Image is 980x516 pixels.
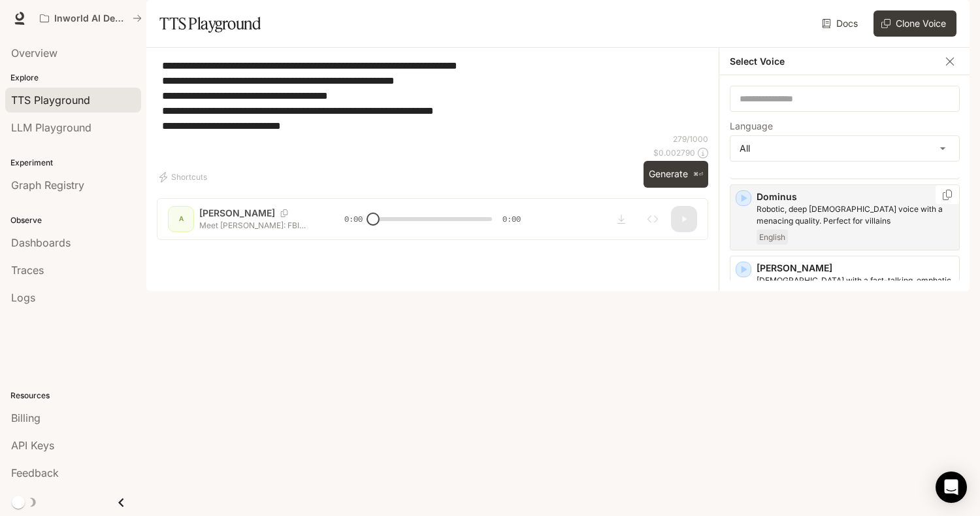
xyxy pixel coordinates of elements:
[157,167,212,188] button: Shortcuts
[941,190,954,200] button: Copy Voice ID
[693,171,703,179] p: ⌘⏎
[673,133,708,145] p: 279 / 1000
[757,190,954,203] p: Dominus
[54,13,127,24] p: Inworld AI Demos
[936,472,967,503] div: Open Intercom Messenger
[874,10,956,37] button: Clone Voice
[653,147,695,158] p: $ 0.002790
[757,275,954,298] p: Male with a fast-talking, emphatic and streetwise tone
[159,10,261,37] h1: TTS Playground
[757,262,954,275] p: [PERSON_NAME]
[730,122,773,131] p: Language
[819,10,863,37] a: Docs
[757,203,954,227] p: Robotic, deep male voice with a menacing quality. Perfect for villains
[757,230,788,245] span: English
[34,5,148,31] button: All workspaces
[644,161,708,188] button: Generate⌘⏎
[730,136,959,161] div: All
